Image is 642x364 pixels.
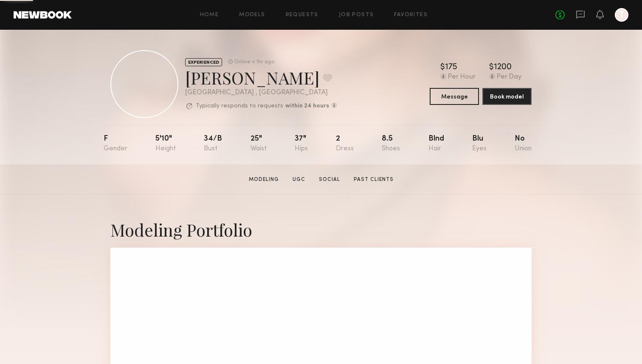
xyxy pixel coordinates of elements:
[494,63,512,72] div: 1200
[315,176,344,183] a: Social
[482,88,532,105] button: Book model
[234,59,274,65] div: Online < 1hr ago
[428,135,444,152] div: Blnd
[382,135,400,152] div: 8.5
[200,12,219,18] a: Home
[440,63,445,72] div: $
[251,135,267,152] div: 25"
[110,218,532,241] div: Modeling Portfolio
[239,12,265,18] a: Models
[185,58,222,66] div: EXPERIENCED
[615,8,628,22] a: T
[430,88,479,105] button: Message
[448,73,476,81] div: Per Hour
[185,89,337,96] div: [GEOGRAPHIC_DATA] , [GEOGRAPHIC_DATA]
[245,176,282,183] a: Modeling
[489,63,494,72] div: $
[295,135,308,152] div: 37"
[394,12,428,18] a: Favorites
[350,176,397,183] a: Past Clients
[289,176,309,183] a: UGC
[339,12,374,18] a: Job Posts
[515,135,532,152] div: No
[185,66,337,89] div: [PERSON_NAME]
[445,63,457,72] div: 175
[104,135,127,152] div: F
[285,103,329,109] b: within 24 hours
[336,135,354,152] div: 2
[286,12,318,18] a: Requests
[196,103,283,109] p: Typically responds to requests
[472,135,487,152] div: Blu
[497,73,521,81] div: Per Day
[155,135,176,152] div: 5'10"
[204,135,222,152] div: 34/b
